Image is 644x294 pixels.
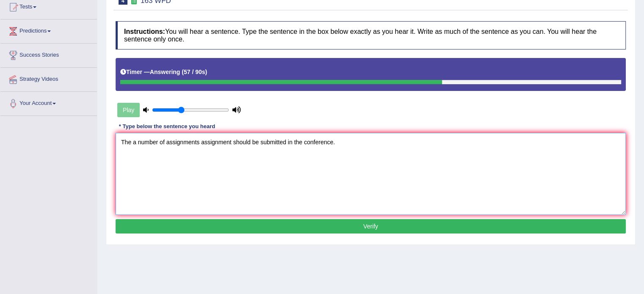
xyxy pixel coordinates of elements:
b: Instructions: [124,28,165,35]
a: Success Stories [0,44,97,65]
button: Verify [116,219,626,234]
b: 57 / 90s [184,69,205,75]
h5: Timer — [120,69,207,75]
div: * Type below the sentence you heard [116,123,218,131]
a: Predictions [0,19,97,41]
b: Answering [150,69,180,75]
b: ( [182,69,184,75]
a: Your Account [0,92,97,113]
b: ) [205,69,207,75]
a: Strategy Videos [0,68,97,89]
h4: You will hear a sentence. Type the sentence in the box below exactly as you hear it. Write as muc... [116,21,626,49]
